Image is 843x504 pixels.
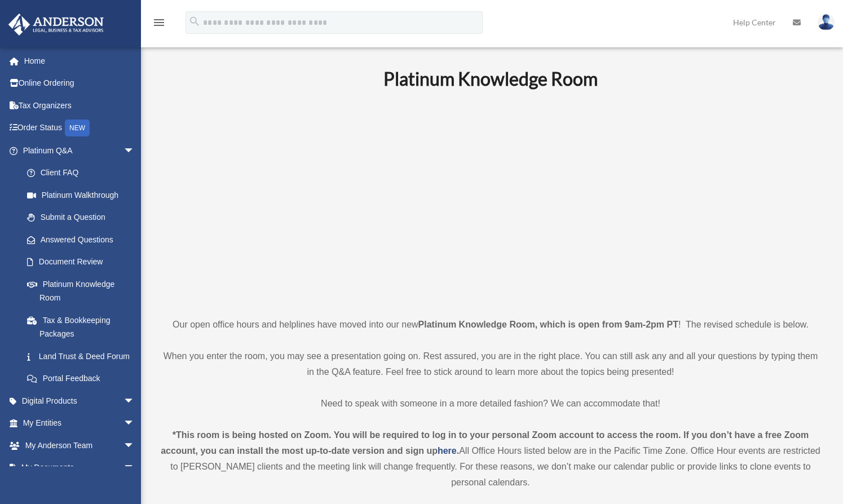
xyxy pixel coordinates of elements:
span: arrow_drop_down [123,434,146,457]
a: Tax & Bookkeeping Packages [16,309,152,345]
a: Online Ordering [8,72,152,95]
a: Tax Organizers [8,94,152,117]
b: Platinum Knowledge Room [383,68,598,90]
a: Submit a Question [16,206,152,229]
a: here [438,446,457,456]
a: My Documentsarrow_drop_down [8,457,152,479]
iframe: 231110_Toby_KnowledgeRoom [321,105,660,296]
strong: . [457,446,459,456]
a: Platinum Knowledge Room [16,273,146,309]
a: My Anderson Teamarrow_drop_down [8,434,152,457]
span: arrow_drop_down [123,139,146,162]
i: menu [152,16,166,29]
div: NEW [65,120,90,136]
a: Digital Productsarrow_drop_down [8,390,152,412]
a: menu [152,20,166,29]
span: arrow_drop_down [123,457,146,480]
strong: Platinum Knowledge Room, which is open from 9am-2pm PT [418,320,678,329]
a: Portal Feedback [16,368,152,390]
p: Need to speak with someone in a more detailed fashion? We can accommodate that! [161,396,820,412]
span: arrow_drop_down [123,412,146,435]
i: search [188,15,201,28]
a: Home [8,50,152,72]
a: My Entitiesarrow_drop_down [8,412,152,435]
a: Document Review [16,251,152,273]
img: User Pic [818,14,835,30]
img: Anderson Advisors Platinum Portal [5,14,107,36]
a: Order StatusNEW [8,117,152,140]
a: Answered Questions [16,228,152,251]
p: When you enter the room, you may see a presentation going on. Rest assured, you are in the right ... [161,348,820,380]
strong: *This room is being hosted on Zoom. You will be required to log in to your personal Zoom account ... [161,430,809,456]
p: Our open office hours and helplines have moved into our new ! The revised schedule is below. [161,317,820,333]
span: arrow_drop_down [123,390,146,413]
a: Client FAQ [16,162,152,184]
a: Platinum Walkthrough [16,184,152,206]
div: All Office Hours listed below are in the Pacific Time Zone. Office Hour events are restricted to ... [161,427,820,490]
a: Land Trust & Deed Forum [16,345,152,368]
a: Platinum Q&Aarrow_drop_down [8,139,152,162]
